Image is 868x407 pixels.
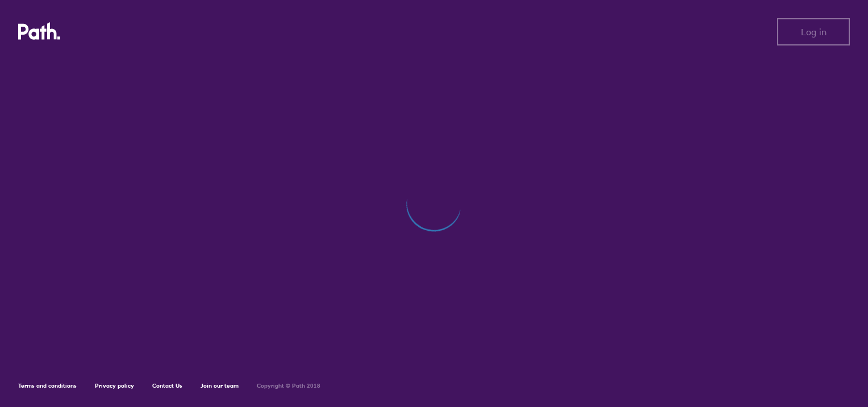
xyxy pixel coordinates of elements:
a: Join our team [201,382,239,389]
a: Terms and conditions [18,382,77,389]
h6: Copyright © Path 2018 [257,383,320,389]
a: Privacy policy [95,382,134,389]
span: Log in [801,27,827,37]
button: Log in [777,18,850,45]
a: Contact Us [152,382,182,389]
